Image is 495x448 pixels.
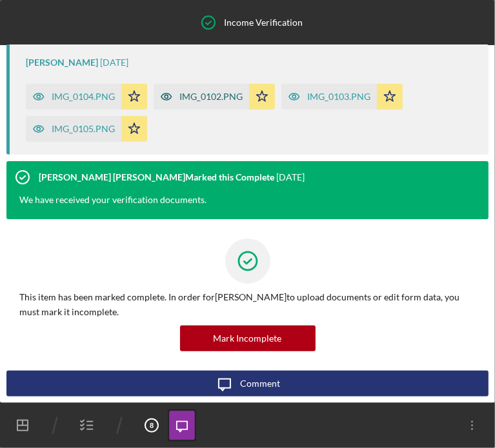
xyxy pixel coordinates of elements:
button: IMG_0103.PNG [281,84,403,110]
div: [PERSON_NAME] [PERSON_NAME] Marked this Complete [39,172,274,182]
div: [PERSON_NAME] [26,57,98,68]
button: Mark Incomplete [180,326,316,351]
div: Income Verification [225,17,303,28]
div: IMG_0102.PNG [179,92,243,102]
time: 2025-08-01 17:49 [100,57,128,68]
button: IMG_0104.PNG [26,84,147,110]
tspan: 8 [150,422,154,429]
p: This item has been marked complete. In order for [PERSON_NAME] to upload documents or edit form d... [19,290,476,319]
div: Mark Incomplete [214,326,282,351]
div: We have received your verification documents. [6,193,219,219]
button: IMG_0102.PNG [154,84,275,110]
time: 2025-08-01 19:25 [276,172,305,182]
div: Comment [241,371,281,396]
div: IMG_0105.PNG [52,124,115,134]
button: Comment [6,371,489,396]
div: IMG_0104.PNG [52,92,115,102]
div: IMG_0103.PNG [307,92,370,102]
button: IMG_0105.PNG [26,116,147,142]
